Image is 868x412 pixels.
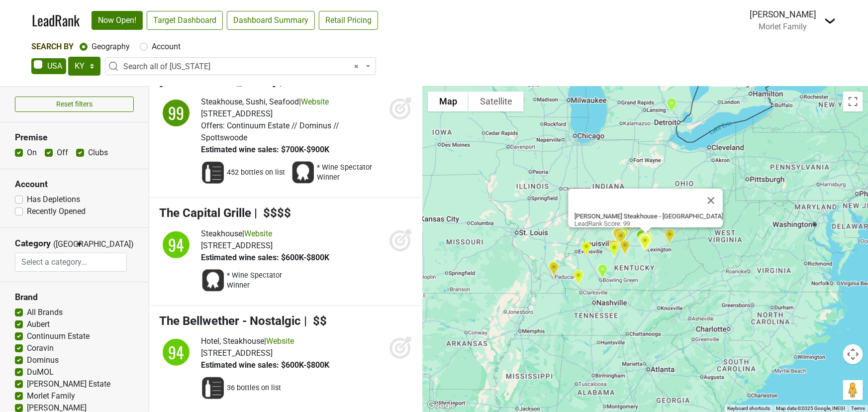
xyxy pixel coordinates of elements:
[304,314,327,328] span: | $$
[605,238,623,262] div: Liquor Barn
[159,228,193,262] img: quadrant_split.svg
[577,237,595,261] div: Lure Seafood And Grille
[105,57,376,75] span: Search all of Kentucky
[593,260,612,284] div: Tony's of Bowling Green
[317,163,382,183] span: * Wine Spectator Winner
[27,147,37,159] label: On
[201,121,225,130] span: Offers:
[53,238,73,253] span: ([GEOGRAPHIC_DATA])
[15,179,134,190] h3: Account
[152,41,181,53] label: Account
[636,229,655,253] div: 21c Museum Hotel Lexington
[636,230,655,255] div: Malone's
[161,230,191,260] div: 94
[159,335,193,369] img: quadrant_split.svg
[201,229,242,238] span: Steakhouse
[638,228,656,252] div: Lexington Country Club
[301,97,329,106] a: Website
[727,405,770,412] button: Keyboard shortcuts
[354,61,359,73] span: Remove all items
[161,98,191,128] div: 99
[637,230,655,255] div: Merrick Inn
[15,238,51,249] h3: Category
[843,380,863,400] button: Drag Pegman onto the map to open Street View
[569,266,587,290] div: DaVinci at Novadell
[663,94,681,118] div: The Delegate Hotel, Common Bond Hotel Collection
[201,121,339,142] span: Continuum Estate // Dominus // Spottswoode
[27,378,110,390] label: [PERSON_NAME] Estate
[27,366,54,378] label: DuMOL
[27,342,54,354] label: Coravin
[291,161,315,185] img: Award
[88,147,108,159] label: Clubs
[843,344,863,364] button: Map camera controls
[57,147,68,159] label: Off
[27,330,90,342] label: Continuum Estate
[750,8,816,21] div: [PERSON_NAME]
[634,229,652,253] div: Thoroughbred Club of America
[851,406,865,411] a: Terms (opens in new tab)
[593,260,611,284] div: Embassy Suites by Hilton Bowling Green
[227,271,291,291] span: * Wine Spectator Winner
[201,109,273,118] span: [STREET_ADDRESS]
[92,41,130,53] label: Geography
[201,161,225,185] img: Wine List
[759,22,807,31] span: Morlet Family
[27,318,50,330] label: Aubert
[161,337,191,367] div: 94
[123,61,364,73] span: Search all of Kentucky
[201,335,329,347] div: |
[27,206,86,217] label: Recently Opened
[76,240,83,249] span: ▼
[776,406,845,411] span: Map data ©2025 Google, INEGI
[574,212,723,227] div: LeadRank Score: 99
[244,229,272,238] a: Website
[637,229,655,254] div: Coles 735 Main
[843,92,863,111] button: Toggle fullscreen view
[27,354,59,366] label: Dominus
[31,42,74,51] span: Search By
[227,168,285,178] span: 452 bottles on list
[824,15,836,27] img: Dropdown Menu
[638,230,657,254] div: Malone's
[254,206,291,220] span: | $$$$
[201,96,384,108] div: |
[227,383,281,393] span: 36 bottles on list
[201,348,273,358] span: [STREET_ADDRESS]
[15,253,127,272] input: Select a category...
[544,256,562,281] div: Doe's Eat Place
[201,145,329,154] span: Estimated wine sales: $700K-$900K
[201,376,225,400] img: Wine List
[661,225,679,249] div: First Street Liquors
[574,212,723,220] b: [PERSON_NAME] Steakhouse - [GEOGRAPHIC_DATA]
[159,96,193,130] img: quadrant_split.svg
[201,336,264,346] span: Hotel, Steakhouse
[15,97,134,112] button: Reset filters
[15,292,134,303] h3: Brand
[15,132,134,143] h3: Premise
[636,231,654,255] div: Saul Good Restaurant - Mall Rd
[201,241,273,250] span: [STREET_ADDRESS]
[27,390,75,402] label: Morlet Family
[201,269,225,293] img: Award
[92,11,143,30] a: Now Open!
[266,336,294,346] a: Website
[635,230,653,255] div: Malone's
[425,399,458,412] a: Open this area in Google Maps (opens a new window)
[201,360,329,370] span: Estimated wine sales: $600K-$800K
[159,314,301,328] span: The Bellwether - Nostalgic
[699,189,723,212] button: Close
[227,11,315,30] a: Dashboard Summary
[32,10,80,31] a: LeadRank
[425,399,458,412] img: Google
[27,194,80,206] label: Has Depletions
[201,228,329,240] div: |
[201,253,329,262] span: Estimated wine sales: $600K-$800K
[201,97,299,106] span: Steakhouse, Sushi, Seafood
[545,258,563,282] div: Roof Brothers Wine & Spirits
[428,92,469,111] button: Show street map
[469,92,524,111] button: Show satellite imagery
[319,11,378,30] a: Retail Pricing
[27,307,63,318] label: All Brands
[636,230,654,255] div: Total Wine & More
